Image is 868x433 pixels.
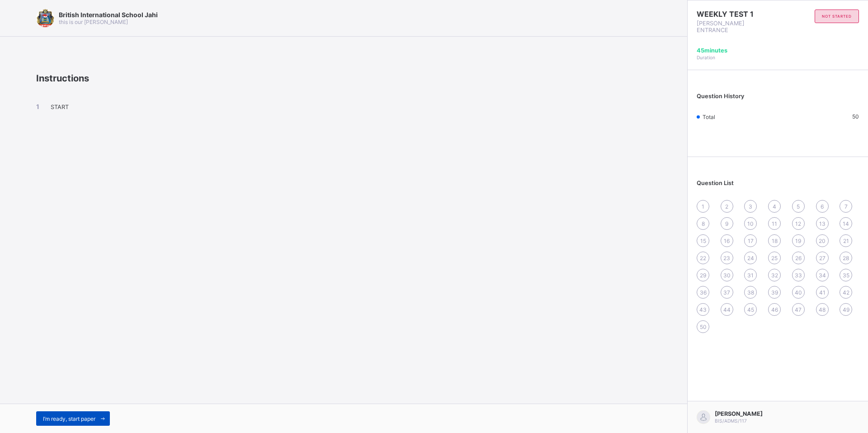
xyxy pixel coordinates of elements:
[697,180,734,186] span: Question List
[819,289,826,296] span: 41
[59,11,158,19] span: British International School Jahi
[819,238,826,244] span: 20
[700,272,706,279] span: 29
[715,418,747,423] span: BIS/ADMS/117
[843,272,849,279] span: 35
[819,272,826,279] span: 34
[771,289,778,296] span: 39
[843,289,849,296] span: 42
[703,114,715,120] span: Total
[844,203,848,210] span: 7
[819,306,826,313] span: 48
[697,10,778,19] span: WEEKLY TEST 1
[773,203,776,210] span: 4
[795,306,802,313] span: 47
[723,306,731,313] span: 44
[795,220,801,227] span: 12
[747,289,754,296] span: 38
[795,289,802,296] span: 40
[747,272,754,279] span: 31
[697,55,715,60] span: Duration
[697,47,727,54] span: 45 minutes
[852,113,859,120] span: 50
[822,14,852,19] span: not started
[771,255,778,262] span: 25
[795,272,802,279] span: 33
[747,220,754,227] span: 10
[747,306,754,313] span: 45
[843,306,849,313] span: 49
[748,238,754,244] span: 17
[723,289,730,296] span: 37
[843,220,849,227] span: 14
[723,272,731,279] span: 30
[697,20,778,33] span: [PERSON_NAME] ENTRANCE
[697,93,744,100] span: Question History
[772,220,777,227] span: 11
[702,220,705,227] span: 8
[700,324,707,330] span: 50
[36,73,89,84] span: Instructions
[700,255,706,262] span: 22
[51,104,69,110] span: START
[702,203,704,210] span: 1
[700,238,706,244] span: 15
[699,306,707,313] span: 43
[771,272,778,279] span: 32
[43,415,95,422] span: I’m ready, start paper
[747,255,754,262] span: 24
[819,255,826,262] span: 27
[821,203,824,210] span: 6
[795,238,801,244] span: 19
[772,238,778,244] span: 18
[843,255,849,262] span: 28
[797,203,800,210] span: 5
[771,306,778,313] span: 46
[723,255,730,262] span: 23
[724,238,730,244] span: 16
[59,19,128,25] span: this is our [PERSON_NAME]
[795,255,802,262] span: 26
[725,220,728,227] span: 9
[700,289,707,296] span: 36
[725,203,728,210] span: 2
[715,410,763,417] span: [PERSON_NAME]
[749,203,752,210] span: 3
[819,220,826,227] span: 13
[843,238,849,244] span: 21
